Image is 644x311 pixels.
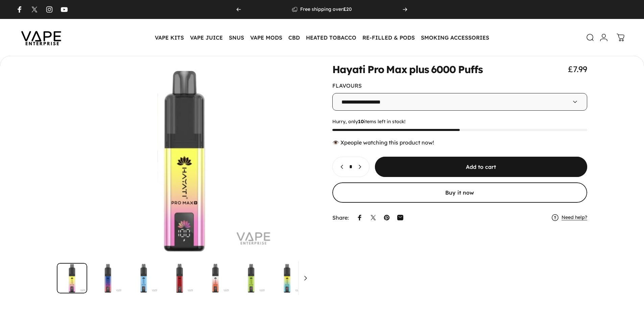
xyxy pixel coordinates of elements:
[57,64,312,293] media-gallery: Gallery Viewer
[152,30,187,45] summary: VAPE KITS
[247,30,285,45] summary: VAPE MODS
[57,64,312,258] button: Open media 32 in modal
[343,6,346,12] strong: £
[272,263,302,293] button: Go to item
[200,263,231,293] img: Hayati Pro Max Plus 6000 puffs vape
[308,263,338,293] img: Hayati Pro Max Plus 6000 puffs vape
[358,118,364,125] strong: 10
[128,263,159,293] button: Go to item
[152,30,492,45] nav: Primary
[375,157,588,177] button: Add to cart
[128,263,159,293] img: Hayati Pro Max Plus 6000 puffs vape
[200,263,231,293] button: Go to item
[613,30,628,45] a: 0 items
[562,215,587,221] a: Need help?
[409,64,429,74] animate-element: plus
[164,263,195,293] img: Hayati Pro Max Plus 6000 puffs vape
[568,64,587,74] span: £7.99
[236,263,266,293] img: Hayati Pro Max Plus 6000 puffs vape
[285,30,303,45] summary: CBD
[386,64,407,74] animate-element: Max
[57,263,87,293] img: Hayati Pro Max plus 6000 Puffs
[187,30,226,45] summary: VAPE JUICE
[332,182,588,203] button: Buy it now
[332,82,362,89] label: FLAVOURS
[303,30,359,45] summary: HEATED TOBACCO
[11,22,72,53] img: Vape Enterprise
[367,64,384,74] animate-element: Pro
[308,263,338,293] button: Go to item
[332,119,588,125] span: Hurry, only items left in stock!
[332,64,366,74] animate-element: Hayati
[300,6,352,13] p: Free shipping over 20
[333,157,348,177] button: Decrease quantity for Hayati Pro Max plus 6000 Puffs
[57,263,87,293] button: Go to item
[93,263,123,293] img: Hayati Pro Max Plus 6000 puffs vape
[226,30,247,45] summary: SNUS
[93,263,123,293] button: Go to item
[354,157,369,177] button: Increase quantity for Hayati Pro Max plus 6000 Puffs
[332,139,588,146] div: 👁️ people watching this product now!
[236,263,266,293] button: Go to item
[332,215,349,220] p: Share:
[431,64,456,74] animate-element: 6000
[418,30,492,45] summary: SMOKING ACCESSORIES
[272,263,302,293] img: Hayati Pro Max Plus 6000 puffs vape
[458,64,483,74] animate-element: Puffs
[164,263,195,293] button: Go to item
[359,30,418,45] summary: RE-FILLED & PODS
